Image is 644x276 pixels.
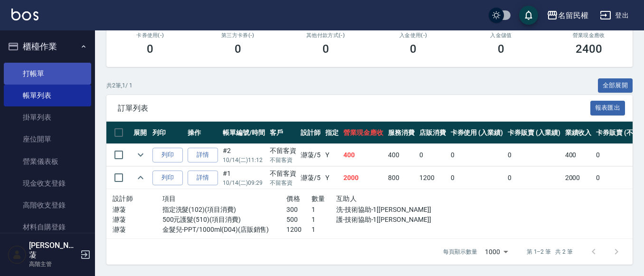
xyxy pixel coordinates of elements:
span: 互助人 [336,195,357,202]
td: Y [323,167,341,189]
th: 設計師 [298,122,323,144]
th: 卡券販賣 (入業績) [505,122,563,144]
td: 0 [505,144,563,166]
p: 500元護髮(510)(項目消費) [162,215,287,225]
a: 帳單列表 [4,85,91,106]
p: 洗-技術協助-1[[PERSON_NAME]] [336,205,411,215]
th: 服務消費 [386,122,417,144]
td: 0 [505,167,563,189]
p: 金髮兒-PPT/1000ml(D04)(店販銷售) [162,225,287,235]
h5: [PERSON_NAME]蓤 [29,241,77,260]
button: save [519,6,538,25]
td: 2000 [341,167,386,189]
p: 瀞蓤 [113,205,162,215]
td: 瀞蓤 /5 [298,167,323,189]
th: 展開 [131,122,150,144]
h2: 營業現金應收 [556,32,621,38]
div: 名留民權 [558,10,588,21]
h3: 0 [235,42,241,56]
img: Logo [11,9,38,20]
p: 高階主管 [29,260,77,268]
h3: 0 [322,42,329,56]
a: 座位開單 [4,128,91,150]
span: 數量 [312,195,325,202]
p: 10/14 (二) 09:29 [223,179,265,187]
td: Y [323,144,341,166]
td: 1200 [417,167,448,189]
div: 不留客資 [270,169,296,179]
td: 0 [448,167,506,189]
td: #2 [220,144,267,166]
h3: 0 [498,42,504,56]
a: 高階收支登錄 [4,194,91,216]
button: 名留民權 [543,6,592,25]
button: expand row [133,171,148,185]
td: 400 [563,144,594,166]
p: 共 2 筆, 1 / 1 [106,81,133,90]
p: 瀞蓤 [113,225,162,235]
button: 登出 [596,7,633,24]
p: 1200 [286,225,311,235]
td: 400 [341,144,386,166]
a: 材料自購登錄 [4,216,91,238]
span: 設計師 [113,195,133,202]
button: expand row [133,148,148,162]
p: 瀞蓤 [113,215,162,225]
th: 操作 [185,122,220,144]
h3: 2400 [576,42,602,56]
button: 報表匯出 [590,101,625,115]
td: 0 [448,144,506,166]
a: 打帳單 [4,63,91,85]
td: #1 [220,167,267,189]
p: 每頁顯示數量 [443,247,477,256]
th: 卡券使用 (入業績) [448,122,506,144]
p: 指定洗髮(102)(項目消費) [162,205,287,215]
p: 護-技術協助-1[[PERSON_NAME]] [336,215,411,225]
img: Person [8,245,27,264]
a: 報表匯出 [590,103,625,112]
h3: 0 [410,42,417,56]
p: 第 1–2 筆 共 2 筆 [527,247,573,256]
a: 營業儀表板 [4,151,91,172]
button: 列印 [152,148,183,162]
h2: 其他付款方式(-) [293,32,358,38]
td: 800 [386,167,417,189]
th: 店販消費 [417,122,448,144]
p: 300 [286,205,311,215]
h2: 入金儲值 [469,32,534,38]
a: 掛單列表 [4,106,91,128]
th: 營業現金應收 [341,122,386,144]
h3: 0 [147,42,153,56]
p: 不留客資 [270,179,296,187]
span: 訂單列表 [118,104,590,113]
p: 1 [312,225,336,235]
th: 列印 [150,122,185,144]
td: 2000 [563,167,594,189]
p: 10/14 (二) 11:12 [223,156,265,164]
th: 業績收入 [563,122,594,144]
h2: 入金使用(-) [381,32,446,38]
h2: 第三方卡券(-) [206,32,271,38]
button: 全部展開 [598,78,633,93]
a: 現金收支登錄 [4,172,91,194]
td: 瀞蓤 /5 [298,144,323,166]
p: 不留客資 [270,156,296,164]
span: 價格 [286,195,300,202]
th: 帳單編號/時間 [220,122,267,144]
div: 1000 [481,239,511,265]
a: 詳情 [188,171,218,185]
th: 客戶 [267,122,299,144]
td: 400 [386,144,417,166]
p: 500 [286,215,311,225]
td: 0 [417,144,448,166]
p: 1 [312,205,336,215]
a: 詳情 [188,148,218,162]
div: 不留客資 [270,146,296,156]
p: 1 [312,215,336,225]
button: 櫃檯作業 [4,34,91,59]
button: 列印 [152,171,183,185]
span: 項目 [162,195,176,202]
th: 指定 [323,122,341,144]
h2: 卡券使用(-) [118,32,183,38]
